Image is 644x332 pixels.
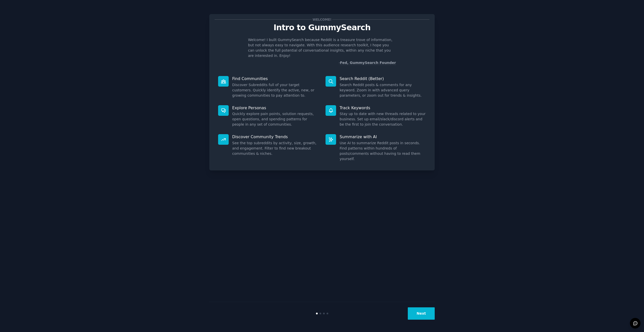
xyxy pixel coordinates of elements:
button: Next [408,307,435,320]
p: Find Communities [232,76,318,81]
a: Fed, GummySearch Founder [340,61,396,65]
dd: Quickly explore pain points, solution requests, open questions, and spending patterns for people ... [232,111,318,127]
p: Search Reddit (Better) [340,76,426,81]
dd: Search Reddit posts & comments for any keyword. Zoom in with advanced query parameters, or zoom o... [340,82,426,98]
div: - [339,60,396,65]
dd: See the top subreddits by activity, size, growth, and engagement. Filter to find new breakout com... [232,140,318,156]
p: Summarize with AI [340,134,426,139]
dd: Stay up to date with new threads related to your business. Set up email/slack/discord alerts and ... [340,111,426,127]
dd: Discover Subreddits full of your target customers. Quickly identify the active, new, or growing c... [232,82,318,98]
p: Track Keywords [340,105,426,110]
p: Welcome! I built GummySearch because Reddit is a treasure trove of information, but not always ea... [248,37,396,58]
dd: Use AI to summarize Reddit posts in seconds. Find patterns within hundreds of posts/comments with... [340,140,426,162]
p: Explore Personas [232,105,318,110]
p: Intro to GummySearch [215,23,429,32]
span: Welcome! [312,17,332,22]
p: Discover Community Trends [232,134,318,139]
